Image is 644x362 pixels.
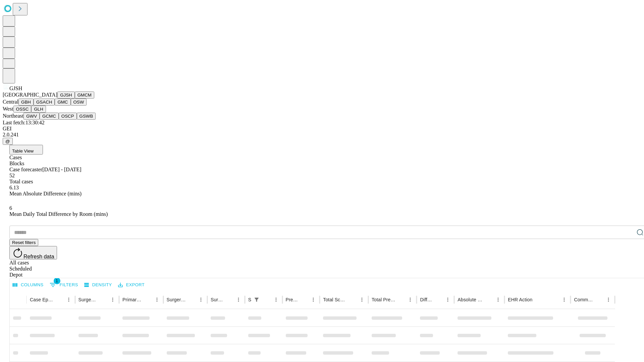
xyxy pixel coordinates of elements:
span: Case forecaster [9,167,42,172]
button: OSW [71,99,87,106]
span: 6 [9,205,12,211]
span: [DATE] - [DATE] [42,167,81,172]
button: GJSH [57,92,75,99]
button: Menu [406,295,415,304]
button: GBH [18,99,34,106]
button: OSCP [59,113,77,120]
button: Menu [357,295,367,304]
div: Surgery Date [211,297,224,302]
span: Reset filters [12,240,36,245]
button: OSSC [13,106,32,113]
button: Menu [271,295,281,304]
button: Density [83,280,114,290]
div: EHR Action [508,297,532,302]
div: Case Epic Id [30,297,54,302]
button: Sort [299,295,309,304]
button: Menu [604,295,613,304]
div: Surgery Name [167,297,186,302]
button: Menu [64,295,73,304]
button: @ [3,138,13,145]
button: Show filters [48,280,80,290]
div: Difference [420,297,433,302]
button: Select columns [11,280,45,290]
button: Sort [99,295,108,304]
button: Menu [559,295,569,304]
button: Menu [234,295,243,304]
div: Scheduled In Room Duration [248,297,251,302]
span: Mean Absolute Difference (mins) [9,191,82,196]
button: GMC [55,99,70,106]
div: Total Predicted Duration [372,297,396,302]
div: 1 active filter [252,295,261,304]
button: Sort [143,295,152,304]
button: Export [116,280,146,290]
button: Sort [224,295,234,304]
span: @ [5,139,10,144]
button: GSACH [34,99,55,106]
span: Mean Daily Total Difference by Room (mins) [9,211,108,217]
button: Menu [493,295,503,304]
button: GLH [31,106,46,113]
div: Comments [574,297,593,302]
button: Sort [484,295,493,304]
div: Primary Service [122,297,142,302]
span: Table View [12,148,34,154]
span: 52 [9,173,15,178]
span: Central [3,99,18,105]
div: GEI [3,126,641,132]
button: Menu [196,295,206,304]
button: Menu [108,295,117,304]
button: Sort [348,295,357,304]
span: West [3,106,13,112]
button: Sort [396,295,406,304]
button: GWV [23,113,40,120]
span: Refresh data [23,254,54,259]
span: Total cases [9,179,33,184]
span: GJSH [9,85,22,91]
button: Sort [533,295,542,304]
div: Total Scheduled Duration [323,297,347,302]
span: Northeast [3,113,23,119]
button: Show filters [252,295,261,304]
button: Menu [152,295,162,304]
button: Table View [9,145,43,155]
div: 2.0.241 [3,132,641,138]
span: [GEOGRAPHIC_DATA] [3,92,57,98]
button: Sort [594,295,604,304]
div: Predicted In Room Duration [286,297,299,302]
button: Sort [434,295,443,304]
button: Menu [309,295,318,304]
button: GMCM [75,92,94,99]
span: Last fetch: 13:30:42 [3,120,45,125]
span: 1 [54,278,60,284]
div: Surgeon Name [78,297,98,302]
button: Sort [262,295,271,304]
button: Refresh data [9,246,57,259]
button: Reset filters [9,239,38,246]
button: Sort [187,295,196,304]
div: Absolute Difference [458,297,483,302]
button: GCMC [40,113,59,120]
button: Sort [55,295,64,304]
button: GSWB [77,113,96,120]
span: 6.13 [9,185,19,190]
button: Menu [443,295,452,304]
